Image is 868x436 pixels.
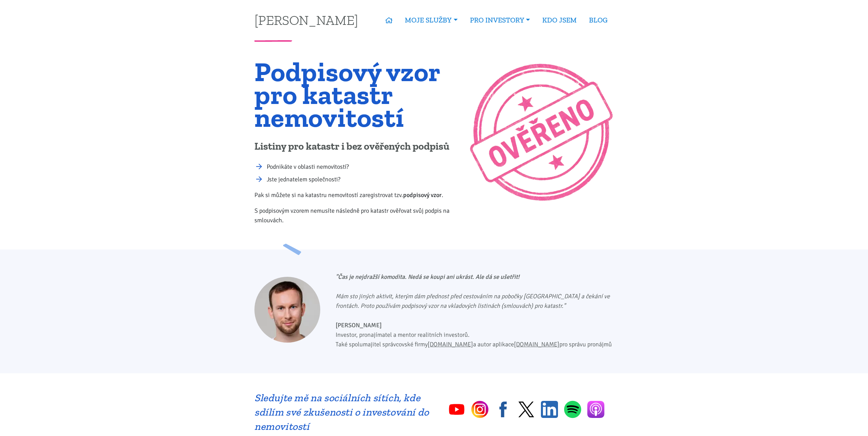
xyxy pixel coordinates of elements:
a: Apple Podcasts [587,401,604,418]
b: [PERSON_NAME] [336,321,382,329]
p: S podpisovým vzorem nemusíte následně pro katastr ověřovat svůj podpis na smlouvách. [254,206,460,225]
a: Linkedin [541,401,558,418]
a: [PERSON_NAME] [254,13,358,27]
a: [DOMAIN_NAME] [514,341,559,348]
li: Jste jednatelem společnosti? [267,175,460,184]
a: Spotify [564,401,581,418]
a: KDO JSEM [536,12,583,28]
p: Listiny pro katastr i bez ověřených podpisů [254,140,460,153]
a: BLOG [583,12,614,28]
a: Twitter [518,401,535,418]
i: Mám sto jiných aktivit, kterým dám přednost před cestováním na pobočky [GEOGRAPHIC_DATA] a čekání... [336,292,610,310]
a: PRO INVESTORY [464,12,536,28]
a: Facebook [495,401,512,418]
a: [DOMAIN_NAME] [428,341,473,348]
h2: Sledujte mě na sociálních sítích, kde sdílím své zkušenosti o investování do nemovitostí [254,391,429,434]
li: Podnikáte v oblasti nemovitostí? [267,162,460,171]
a: YouTube [448,401,465,418]
img: Tomáš Kučera [254,277,320,343]
a: Instagram [471,401,488,418]
p: Investor, pronajímatel a mentor realitních investorů. Také spolumajitel správcovské firmy a autor... [336,320,614,349]
p: Pak si můžete si na katastru nemovitostí zaregistrovat tzv. . [254,190,460,200]
b: "Čas je nejdražší komodita. Nedá se koupi ani ukrást. Ale dá se ušetřit! [336,273,519,281]
h1: Podpisový vzor pro katastr nemovitostí [254,60,460,129]
a: MOJE SLUŽBY [399,12,464,28]
img: Ilustrační obrázek: Razítko 'Ověřeno' [469,60,614,205]
b: podpisový vzor [403,191,442,199]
